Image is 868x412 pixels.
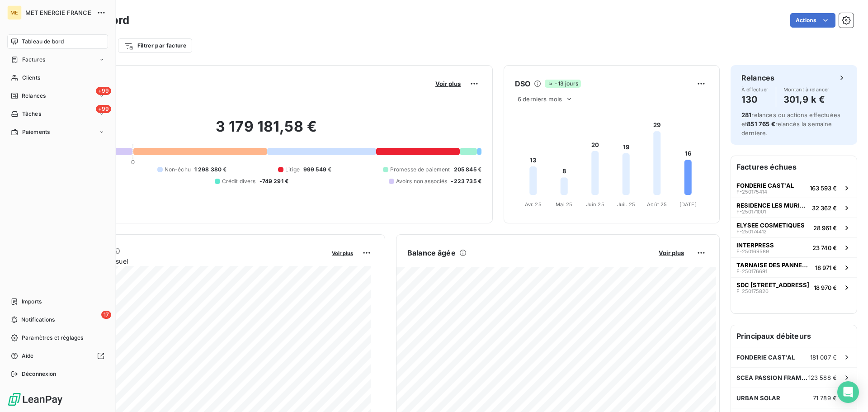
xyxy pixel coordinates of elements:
[222,177,256,185] span: Crédit divers
[656,249,687,257] button: Voir plus
[731,257,857,277] button: TARNAISE DES PANNEAUX SASF-25017669118 971 €
[736,222,805,229] span: ELYSEE COSMETIQUES
[815,264,837,271] span: 18 971 €
[736,394,781,402] span: URBAN SOLAR
[454,166,481,174] span: 205 845 €
[736,202,808,209] span: RESIDENCE LES MURIERS
[813,394,837,402] span: 71 789 €
[22,56,45,64] span: Factures
[741,111,751,118] span: 281
[741,111,840,137] span: relances ou actions effectuées et relancés la semaine dernière.
[96,105,111,113] span: +99
[51,118,481,145] h2: 3 179 181,58 €
[25,9,91,16] span: MET ENERGIE FRANCE
[736,182,794,189] span: FONDERIE CAST'AL
[731,237,857,257] button: INTERPRESSF-25016958923 740 €
[433,80,463,88] button: Voir plus
[396,177,448,185] span: Avoirs non associés
[659,249,684,256] span: Voir plus
[812,244,837,251] span: 23 740 €
[783,92,830,107] h4: 301,9 k €
[810,185,837,192] span: 163 593 €
[812,204,837,212] span: 32 362 €
[731,178,857,198] button: FONDERIE CAST'ALF-250175414163 593 €
[736,189,767,194] span: F-250175414
[165,166,191,174] span: Non-échu
[96,87,111,95] span: +99
[731,198,857,218] button: RESIDENCE LES MURIERSF-25017100132 362 €
[303,166,331,174] span: 999 549 €
[51,256,325,266] span: Chiffre d'affaires mensuel
[332,250,353,256] span: Voir plus
[731,277,857,297] button: SDC [STREET_ADDRESS]F-25017582018 970 €
[22,110,41,118] span: Tâches
[451,177,481,185] span: -223 735 €
[736,261,811,269] span: TARNAISE DES PANNEAUX SAS
[518,95,562,103] span: 6 derniers mois
[22,298,42,306] span: Imports
[515,78,530,89] h6: DSO
[259,177,289,185] span: -749 291 €
[556,201,572,208] tspan: Mai 25
[22,128,50,136] span: Paiements
[808,374,837,381] span: 123 588 €
[736,242,774,249] span: INTERPRESS
[22,334,83,342] span: Paramètres et réglages
[586,201,604,208] tspan: Juin 25
[837,381,859,403] div: Open Intercom Messenger
[741,92,769,107] h4: 130
[22,38,64,46] span: Tableau de bord
[736,249,769,254] span: F-250169589
[647,201,667,208] tspan: Août 25
[783,87,830,92] span: Montant à relancer
[101,311,111,319] span: 17
[329,249,356,257] button: Voir plus
[7,349,108,363] a: Aide
[21,316,55,324] span: Notifications
[22,74,40,82] span: Clients
[731,325,857,347] h6: Principaux débiteurs
[118,38,192,53] button: Filtrer par facture
[790,13,835,28] button: Actions
[810,354,837,361] span: 181 007 €
[813,224,837,232] span: 28 961 €
[731,156,857,178] h6: Factures échues
[736,269,767,274] span: F-250176691
[736,281,809,289] span: SDC [STREET_ADDRESS]
[731,218,857,237] button: ELYSEE COSMETIQUESF-25017441228 961 €
[736,374,808,381] span: SCEA PASSION FRAMBOISES
[679,201,697,208] tspan: [DATE]
[545,80,580,88] span: -13 jours
[525,201,542,208] tspan: Avr. 25
[131,158,135,166] span: 0
[747,120,775,128] span: 851 765 €
[741,72,774,83] h6: Relances
[407,247,456,258] h6: Balance âgée
[736,229,767,234] span: F-250174412
[22,92,46,100] span: Relances
[390,166,450,174] span: Promesse de paiement
[736,289,769,294] span: F-250175820
[736,354,795,361] span: FONDERIE CAST'AL
[7,5,22,20] div: ME
[617,201,635,208] tspan: Juil. 25
[22,352,34,360] span: Aide
[741,87,769,92] span: À effectuer
[736,209,766,214] span: F-250171001
[7,392,63,407] img: Logo LeanPay
[194,166,227,174] span: 1 298 380 €
[285,166,300,174] span: Litige
[22,370,57,378] span: Déconnexion
[814,284,837,291] span: 18 970 €
[435,80,461,87] span: Voir plus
